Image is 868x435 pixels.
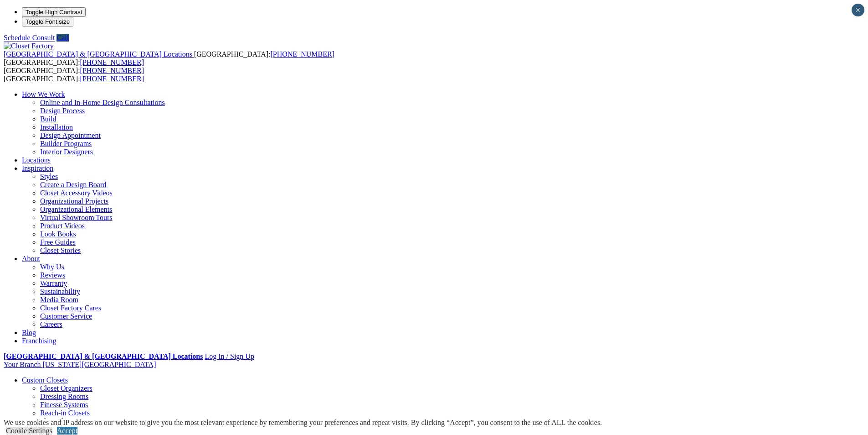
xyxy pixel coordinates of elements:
[40,312,92,320] a: Customer Service
[270,50,334,58] a: [PHONE_NUMBER]
[22,164,53,172] a: Inspiration
[4,361,156,368] a: Your Branch [US_STATE][GEOGRAPHIC_DATA]
[40,123,73,131] a: Installation
[40,393,88,400] a: Dressing Rooms
[40,214,113,221] a: Virtual Showroom Tours
[6,427,52,435] a: Cookie Settings
[56,34,69,42] a: Call
[40,148,93,156] a: Interior Designers
[26,9,82,16] span: Toggle High Contrast
[40,288,80,295] a: Sustainability
[40,279,67,287] a: Warranty
[4,419,602,427] div: We use cookies and IP address on our website to give you the most relevant experience by remember...
[40,384,92,392] a: Closet Organizers
[40,173,58,180] a: Styles
[40,409,90,417] a: Reach-in Closets
[4,67,144,83] span: [GEOGRAPHIC_DATA]: [GEOGRAPHIC_DATA]:
[40,181,106,189] a: Create a Design Board
[4,34,55,42] a: Schedule Consult
[4,50,194,58] a: [GEOGRAPHIC_DATA] & [GEOGRAPHIC_DATA] Locations
[22,17,73,26] button: Toggle Font size
[26,18,70,25] span: Toggle Font size
[40,131,101,139] a: Design Appointment
[4,42,54,50] img: Closet Factory
[57,427,77,435] a: Accept
[40,205,112,213] a: Organizational Elements
[40,417,78,425] a: Shoe Closets
[40,189,113,197] a: Closet Accessory Videos
[80,58,144,66] a: [PHONE_NUMBER]
[40,304,101,312] a: Closet Factory Cares
[40,222,85,230] a: Product Videos
[40,230,76,238] a: Look Books
[40,107,85,115] a: Design Process
[40,271,65,279] a: Reviews
[80,67,144,74] a: [PHONE_NUMBER]
[852,4,864,16] button: Close
[22,255,40,262] a: About
[4,352,203,360] a: [GEOGRAPHIC_DATA] & [GEOGRAPHIC_DATA] Locations
[42,361,156,368] span: [US_STATE][GEOGRAPHIC_DATA]
[40,263,64,271] a: Why Us
[40,197,108,205] a: Organizational Projects
[22,156,51,164] a: Locations
[22,7,86,17] button: Toggle High Contrast
[40,115,56,123] a: Build
[22,376,68,384] a: Custom Closets
[22,329,36,336] a: Blog
[40,320,62,328] a: Careers
[4,50,192,58] span: [GEOGRAPHIC_DATA] & [GEOGRAPHIC_DATA] Locations
[40,296,78,304] a: Media Room
[22,90,65,98] a: How We Work
[4,361,41,368] span: Your Branch
[205,352,254,360] a: Log In / Sign Up
[22,337,56,345] a: Franchising
[40,238,76,246] a: Free Guides
[40,246,81,254] a: Closet Stories
[40,401,88,409] a: Finesse Systems
[4,50,334,66] span: [GEOGRAPHIC_DATA]: [GEOGRAPHIC_DATA]:
[80,75,144,83] a: [PHONE_NUMBER]
[40,140,92,147] a: Builder Programs
[40,99,165,106] a: Online and In-Home Design Consultations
